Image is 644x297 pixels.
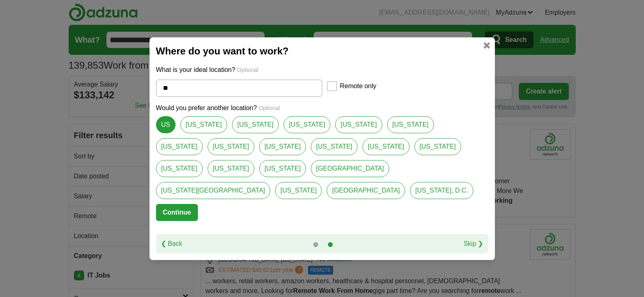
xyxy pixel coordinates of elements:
[387,116,434,133] a: [US_STATE]
[156,103,488,113] p: Would you prefer another location?
[311,160,389,177] a: [GEOGRAPHIC_DATA]
[259,105,280,111] span: Optional
[161,239,182,249] a: ❮ Back
[208,138,254,155] a: [US_STATE]
[327,182,405,199] a: [GEOGRAPHIC_DATA]
[156,116,176,133] a: US
[156,160,203,177] a: [US_STATE]
[259,160,306,177] a: [US_STATE]
[237,67,258,73] span: Optional
[156,44,488,59] h2: Where do you want to work?
[156,204,198,221] button: Continue
[311,138,358,155] a: [US_STATE]
[284,116,330,133] a: [US_STATE]
[156,138,203,155] a: [US_STATE]
[464,239,484,249] a: Skip ❯
[275,182,322,199] a: [US_STATE]
[208,160,254,177] a: [US_STATE]
[259,138,306,155] a: [US_STATE]
[414,138,461,155] a: [US_STATE]
[410,182,473,199] a: [US_STATE], D.C.
[180,116,227,133] a: [US_STATE]
[232,116,279,133] a: [US_STATE]
[156,182,271,199] a: [US_STATE][GEOGRAPHIC_DATA]
[362,138,409,155] a: [US_STATE]
[340,81,377,91] label: Remote only
[335,116,382,133] a: [US_STATE]
[156,65,488,75] p: What is your ideal location?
